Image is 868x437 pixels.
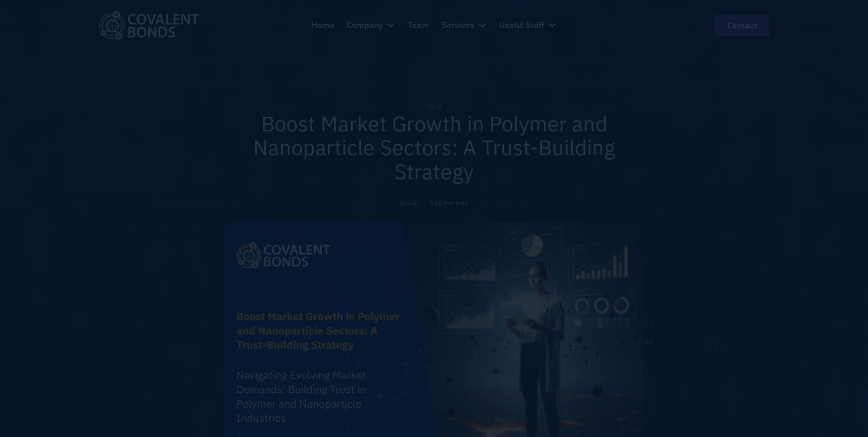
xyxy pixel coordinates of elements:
[347,13,395,38] div: Company
[347,19,383,32] div: Company
[408,19,429,32] div: Team
[98,11,199,39] a: home
[224,112,644,184] h1: Boost Market Growth in Polymer and Nanoparticle Sectors: A Trust-Building Strategy
[311,13,334,38] a: Home
[429,198,468,207] div: 5:00 min read
[715,15,770,36] a: contact
[423,196,425,209] div: |
[311,19,334,32] div: Home
[408,13,429,38] a: Team
[441,13,487,38] div: Services
[499,13,557,38] div: Useful Stuff
[98,11,199,39] img: Covalent Bonds White / Teal Logo
[499,19,544,32] div: Useful Stuff
[441,19,474,32] div: Services
[224,101,644,112] div: Blog
[400,198,419,207] div: [DATE]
